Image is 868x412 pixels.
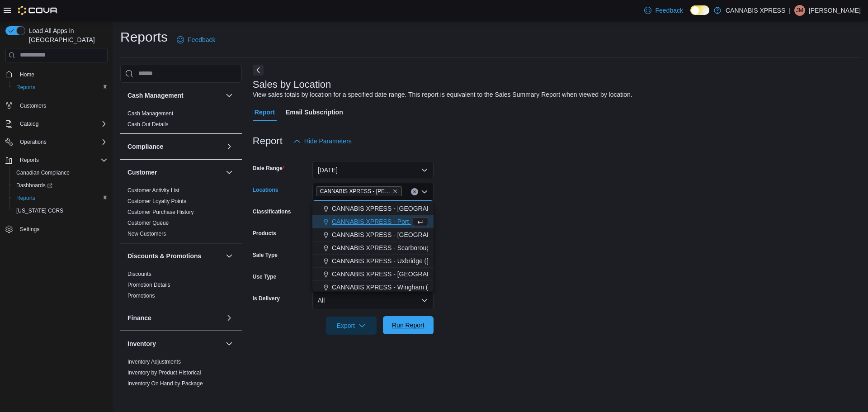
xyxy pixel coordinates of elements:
[16,137,50,147] button: Operations
[253,208,291,215] label: Classifications
[255,103,275,121] span: Report
[16,137,108,147] span: Operations
[312,202,434,215] button: CANNABIS XPRESS - [GEOGRAPHIC_DATA][PERSON_NAME] ([GEOGRAPHIC_DATA])
[9,204,111,217] button: [US_STATE] CCRS
[726,5,785,16] p: CANNABIS XPRESS
[392,321,425,330] span: Run Report
[809,5,861,16] p: [PERSON_NAME]
[290,132,355,150] button: Hide Parameters
[13,167,73,178] a: Canadian Compliance
[332,283,548,292] span: CANNABIS XPRESS - Wingham ([PERSON_NAME][GEOGRAPHIC_DATA])
[120,108,242,133] div: Cash Management
[286,103,343,121] span: Email Subscription
[20,102,46,109] span: Customers
[253,295,280,302] label: Is Delivery
[127,142,163,151] h3: Compliance
[127,121,169,128] a: Cash Out Details
[127,198,186,204] a: Customer Loyalty Points
[9,166,111,179] button: Canadian Compliance
[655,6,683,15] span: Feedback
[16,118,108,129] span: Catalog
[188,35,215,44] span: Feedback
[18,6,58,15] img: Cova
[127,380,203,387] span: Inventory On Hand by Package
[16,223,108,235] span: Settings
[16,69,38,80] a: Home
[20,120,38,128] span: Catalog
[2,223,111,236] button: Settings
[127,313,151,322] h3: Finance
[127,281,170,289] span: Promotion Details
[312,215,434,228] button: CANNABIS XPRESS - Port Hope ([PERSON_NAME] Drive)
[224,141,235,152] button: Compliance
[312,268,434,281] button: CANNABIS XPRESS - [GEOGRAPHIC_DATA] ([GEOGRAPHIC_DATA])
[127,187,179,194] span: Customer Activity List
[127,369,201,376] span: Inventory by Product Historical
[2,99,111,112] button: Customers
[224,338,235,349] button: Inventory
[127,339,222,348] button: Inventory
[127,293,155,299] a: Promotions
[332,230,535,239] span: CANNABIS XPRESS - [GEOGRAPHIC_DATA] ([GEOGRAPHIC_DATA])
[127,251,222,260] button: Discounts & Promotions
[320,187,391,196] span: CANNABIS XPRESS - [PERSON_NAME] ([GEOGRAPHIC_DATA])
[312,242,434,255] button: CANNABIS XPRESS - Scarborough ([GEOGRAPHIC_DATA])
[16,224,43,235] a: Settings
[13,180,108,191] span: Dashboards
[127,313,222,322] button: Finance
[9,81,111,94] button: Reports
[120,28,168,46] h1: Reports
[253,65,264,76] button: Next
[127,358,181,365] span: Inventory Adjustments
[312,255,434,268] button: CANNABIS XPRESS - Uxbridge ([GEOGRAPHIC_DATA])
[13,180,56,191] a: Dashboards
[224,90,235,101] button: Cash Management
[253,186,278,194] label: Locations
[312,228,434,242] button: CANNABIS XPRESS - [GEOGRAPHIC_DATA] ([GEOGRAPHIC_DATA])
[316,186,402,196] span: CANNABIS XPRESS - Pickering (Central Street)
[127,168,222,177] button: Customer
[253,90,632,99] div: View sales totals by location for a specified date range. This report is equivalent to the Sales ...
[127,219,169,227] span: Customer Queue
[16,100,50,111] a: Customers
[16,69,108,80] span: Home
[20,138,47,146] span: Operations
[127,270,151,278] span: Discounts
[13,167,108,178] span: Canadian Compliance
[332,243,505,252] span: CANNABIS XPRESS - Scarborough ([GEOGRAPHIC_DATA])
[127,292,155,299] span: Promotions
[421,188,428,195] button: Close list of options
[13,82,39,93] a: Reports
[9,192,111,204] button: Reports
[690,5,709,15] input: Dark Mode
[120,185,242,243] div: Customer
[641,1,686,19] a: Feedback
[127,187,179,194] a: Customer Activity List
[127,91,222,100] button: Cash Management
[2,154,111,166] button: Reports
[253,165,285,172] label: Date Range
[13,193,39,204] a: Reports
[127,230,166,237] span: New Customers
[411,188,418,195] button: Clear input
[9,179,111,192] a: Dashboards
[20,156,39,164] span: Reports
[13,205,108,216] span: Washington CCRS
[127,91,184,100] h3: Cash Management
[253,273,276,280] label: Use Type
[224,251,235,261] button: Discounts & Promotions
[5,64,108,260] nav: Complex example
[312,110,434,412] div: Choose from the following options
[2,118,111,130] button: Catalog
[120,269,242,305] div: Discounts & Promotions
[16,84,35,91] span: Reports
[16,169,70,176] span: Canadian Compliance
[127,121,169,128] span: Cash Out Details
[127,391,200,398] a: Inventory On Hand by Product
[253,136,283,147] h3: Report
[13,193,108,204] span: Reports
[127,168,157,177] h3: Customer
[16,207,63,214] span: [US_STATE] CCRS
[794,5,805,16] div: Jennifer Macmaster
